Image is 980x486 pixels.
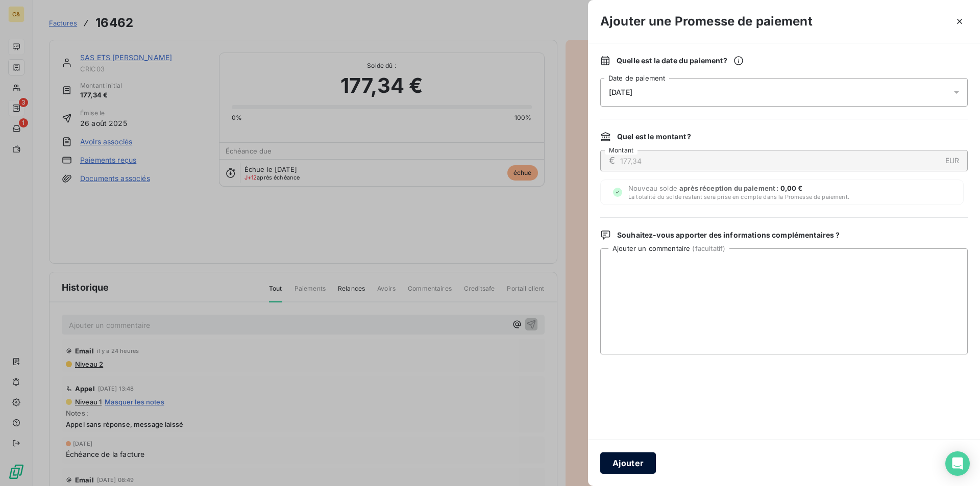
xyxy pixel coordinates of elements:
[617,132,691,142] span: Quel est le montant ?
[945,451,970,476] div: Open Intercom Messenger
[609,88,632,96] span: [DATE]
[780,184,803,192] span: 0,00 €
[679,184,780,192] span: après réception du paiement :
[600,452,656,474] button: Ajouter
[600,12,813,31] h3: Ajouter une Promesse de paiement
[617,230,840,240] span: Souhaitez-vous apporter des informations complémentaires ?
[628,193,849,200] span: La totalité du solde restant sera prise en compte dans la Promesse de paiement.
[617,56,744,66] span: Quelle est la date du paiement ?
[628,184,849,200] span: Nouveau solde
